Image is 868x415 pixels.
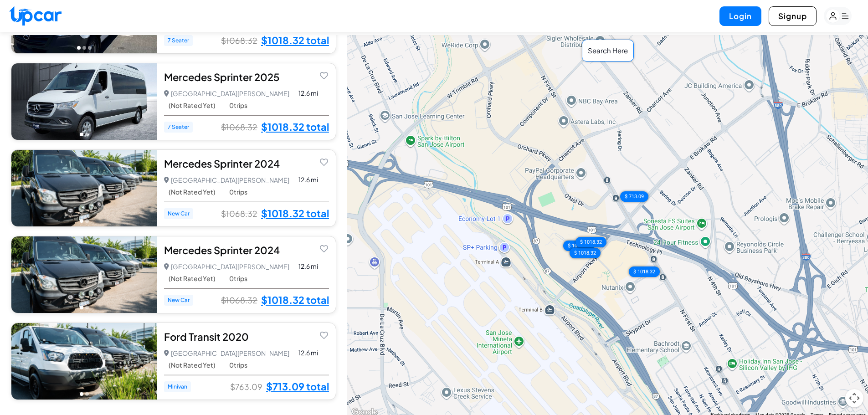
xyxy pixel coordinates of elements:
span: 12.6 mi [298,88,318,98]
span: $1068.32 [221,36,257,46]
p: [GEOGRAPHIC_DATA][PERSON_NAME] [164,87,289,100]
button: Go to photo 2 [85,392,89,396]
span: New Car [164,295,193,306]
button: Go to photo 2 [82,46,86,50]
span: 7 Seater [164,35,193,46]
a: $1018.32 total [261,294,329,306]
span: 0 trips [229,188,247,196]
button: Go to photo 1 [80,392,83,396]
button: Go to photo 2 [85,133,89,136]
span: New Car [164,208,193,219]
span: $763.09 [230,382,262,392]
div: $ 1018.32 [563,241,594,251]
span: $1068.32 [221,209,257,219]
p: [GEOGRAPHIC_DATA][PERSON_NAME] [164,174,289,186]
span: $1068.32 [221,122,257,132]
div: Search Here [582,40,634,62]
span: 12.6 mi [298,261,318,271]
img: Car Image [11,150,157,226]
button: Go to photo 1 [80,219,83,223]
div: Mercedes Sprinter 2025 [164,70,329,84]
div: Ford Transit 2020 [164,330,329,343]
button: Go to photo 2 [85,219,89,223]
span: (Not Rated Yet) [169,102,216,109]
a: $1018.32 total [261,208,329,220]
span: 7 Seater [164,122,193,133]
button: Go to photo 1 [77,46,81,50]
img: Car Image [11,236,157,313]
img: Car Image [11,323,157,400]
p: [GEOGRAPHIC_DATA][PERSON_NAME] [164,260,289,273]
button: Login [719,6,761,26]
button: Add to favorites [318,242,330,255]
button: Add to favorites [318,69,330,82]
button: Add to favorites [318,328,330,341]
div: $ 1018.32 [628,266,659,277]
span: 0 trips [229,361,247,369]
span: 0 trips [229,275,247,282]
span: 12.6 mi [298,348,318,358]
button: Go to photo 1 [80,306,83,309]
div: $ 713.09 [620,191,648,202]
span: (Not Rated Yet) [169,275,216,282]
button: Signup [769,6,817,26]
span: Minivan [164,381,191,392]
img: Upcar Logo [9,6,62,26]
span: (Not Rated Yet) [169,361,216,369]
a: $713.09 total [266,381,329,393]
span: 12.6 mi [298,175,318,184]
div: Mercedes Sprinter 2024 [164,157,329,170]
img: Car Image [11,63,157,140]
div: $ 1018.32 [569,248,600,258]
button: Go to photo 2 [85,306,89,309]
a: $1018.32 total [261,35,329,46]
button: Map camera controls [845,389,863,407]
button: Go to photo 3 [88,46,92,50]
div: $ 1018.32 [575,237,606,247]
a: $1018.32 total [261,121,329,133]
span: $1068.32 [221,295,257,305]
p: [GEOGRAPHIC_DATA][PERSON_NAME] [164,347,289,359]
div: Mercedes Sprinter 2024 [164,243,329,257]
span: (Not Rated Yet) [169,188,216,196]
button: Go to photo 1 [80,133,83,136]
span: 0 trips [229,102,247,109]
button: Add to favorites [318,155,330,168]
